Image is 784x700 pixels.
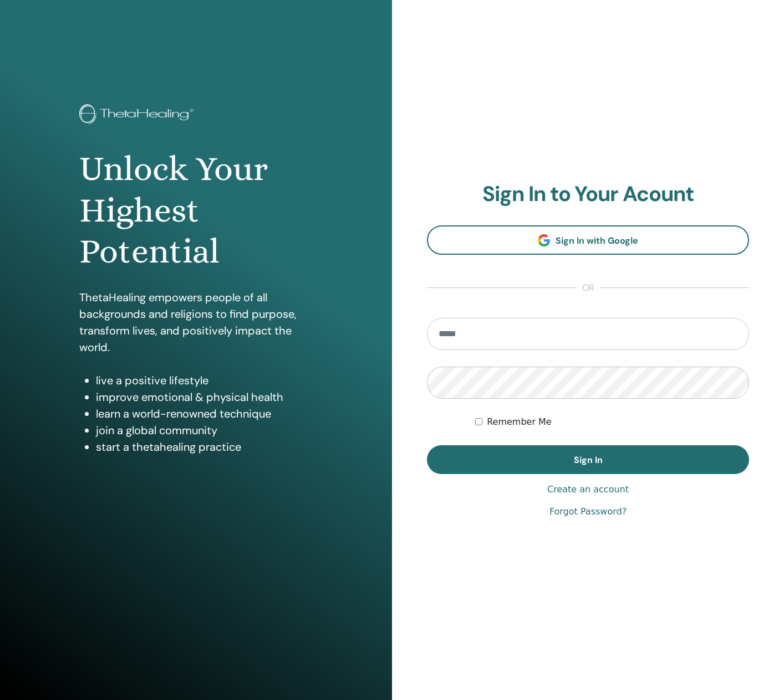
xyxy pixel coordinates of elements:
button: Sign In [427,445,749,474]
li: improve emotional & physical health [96,389,313,405]
span: Sign In [574,454,603,466]
a: Forgot Password? [549,505,627,518]
a: Create an account [547,483,629,496]
li: live a positive lifestyle [96,372,313,389]
label: Remember Me [487,415,552,429]
li: learn a world-renowned technique [96,405,313,422]
p: ThetaHealing empowers people of all backgrounds and religions to find purpose, transform lives, a... [79,289,313,356]
div: Keep me authenticated indefinitely or until I manually logout [475,415,749,429]
h1: Unlock Your Highest Potential [79,148,313,272]
li: start a thetahealing practice [96,439,313,455]
li: join a global community [96,422,313,439]
h2: Sign In to Your Acount [427,182,749,207]
span: or [577,281,600,295]
span: Sign In with Google [556,235,638,246]
a: Sign In with Google [427,225,749,255]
